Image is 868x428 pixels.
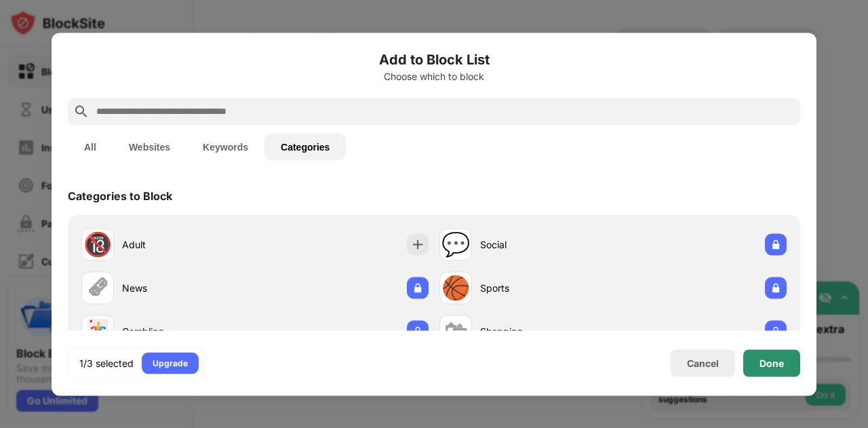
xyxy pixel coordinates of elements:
[264,133,346,160] button: Categories
[122,237,255,252] div: Adult
[86,274,109,302] div: 🗞
[444,317,467,345] div: 🛍
[480,237,613,252] div: Social
[480,324,613,338] div: Shopping
[68,189,172,202] div: Categories to Block
[122,324,255,338] div: Gambling
[441,274,470,302] div: 🏀
[122,281,255,295] div: News
[73,103,90,119] img: search.svg
[83,231,112,258] div: 🔞
[687,357,719,369] div: Cancel
[759,357,784,368] div: Done
[68,49,800,69] h6: Add to Block List
[68,133,113,160] button: All
[83,317,112,345] div: 🃏
[186,133,264,160] button: Keywords
[113,133,186,160] button: Websites
[79,356,134,370] div: 1/3 selected
[441,231,470,258] div: 💬
[68,71,800,81] div: Choose which to block
[480,281,613,295] div: Sports
[153,356,188,370] div: Upgrade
